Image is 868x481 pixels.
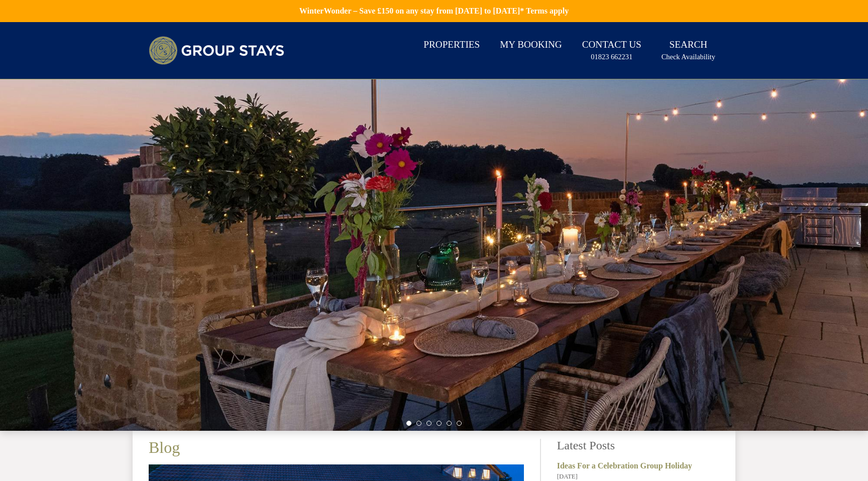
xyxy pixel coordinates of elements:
[496,34,566,57] a: My Booking
[578,34,645,67] a: Contact Us01823 662231
[662,52,715,62] small: Check Availability
[419,34,484,57] a: Properties
[557,439,615,452] a: Latest Posts
[557,460,719,472] strong: Ideas For a Celebration Group Holiday
[658,34,719,67] a: SearchCheck Availability
[591,52,632,62] small: 01823 662231
[149,438,180,456] a: Blog
[149,36,284,65] img: Group Stays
